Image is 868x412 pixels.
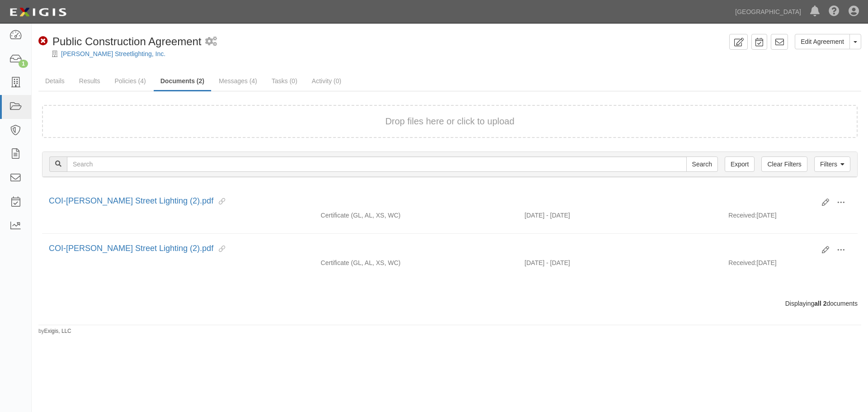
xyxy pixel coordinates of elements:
a: Details [38,72,71,90]
a: Filters [814,156,850,172]
div: Public Construction Agreement [38,34,202,49]
button: Drop files here or click to upload [385,115,514,128]
a: COI-[PERSON_NAME] Street Lighting (2).pdf [49,196,213,205]
div: General Liability Auto Liability Excess/Umbrella Liability Workers Compensation/Employers Liability [314,258,518,267]
a: Edit Agreement [795,34,850,49]
a: Documents (2) [154,72,211,91]
span: Public Construction Agreement [52,35,202,47]
a: Messages (4) [212,72,264,90]
p: Received: [728,258,756,267]
i: Help Center - Complianz [829,6,840,17]
a: Clear Filters [761,156,807,172]
small: by [38,327,71,335]
b: all 2 [814,300,826,307]
div: General Liability Auto Liability Excess/Umbrella Liability Workers Compensation/Employers Liability [314,211,518,220]
a: Tasks (0) [265,72,304,90]
a: Results [72,72,107,90]
input: Search [686,156,718,172]
i: 2 scheduled workflows [205,37,217,47]
a: Policies (4) [108,72,152,90]
div: Displaying documents [35,299,864,308]
div: COI-Tanko Street Lighting (2).pdf [49,195,815,207]
div: COI-Tanko Street Lighting (2).pdf [49,243,815,255]
a: Export [725,156,755,172]
div: Effective 05/19/2024 - Expiration 05/19/2025 [518,258,722,267]
i: This document is linked to other agreements. [215,246,225,252]
i: Non-Compliant [38,37,48,46]
p: Received: [728,211,756,220]
a: COI-[PERSON_NAME] Street Lighting (2).pdf [49,244,213,253]
a: [PERSON_NAME] Streetlighting, Inc. [61,50,165,57]
div: [DATE] [722,211,858,224]
i: This document is linked to other agreements. [215,199,225,205]
a: Exigis, LLC [44,328,71,334]
a: [GEOGRAPHIC_DATA] [731,3,806,21]
a: Activity (0) [305,72,348,90]
div: [DATE] [722,258,858,272]
img: logo-5460c22ac91f19d4615b14bd174203de0afe785f0fc80cf4dbbc73dc1793850b.png [7,4,69,20]
div: Effective 05/19/2024 - Expiration 05/19/2025 [518,211,722,220]
input: Search [67,156,687,172]
div: 1 [19,60,28,68]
